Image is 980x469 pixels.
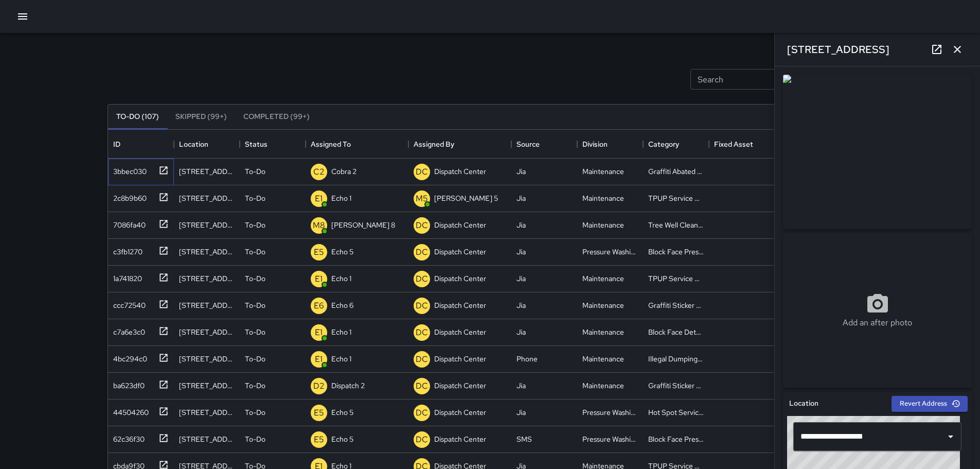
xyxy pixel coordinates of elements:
div: 1501 Harrison Street [179,354,235,364]
div: 901 Broadway [179,380,235,391]
div: 62c36f30 [109,430,145,444]
p: DC [416,273,428,285]
p: Echo 5 [331,434,353,444]
p: Dispatch Center [434,247,486,257]
p: E1 [315,193,323,205]
p: C2 [313,166,325,178]
div: Block Face Pressure Washed [648,434,704,444]
div: Jia [516,407,526,418]
div: c3fb1270 [109,242,142,257]
div: ID [108,130,174,159]
p: E5 [314,407,324,419]
p: To-Do [245,220,265,230]
div: Category [648,130,679,159]
p: Echo 5 [331,407,353,418]
p: To-Do [245,273,265,284]
p: Cobra 2 [331,166,357,177]
p: Echo 1 [331,193,351,203]
p: Dispatch Center [434,354,486,364]
div: Status [240,130,306,159]
div: Hot Spot Serviced [648,407,704,418]
div: Block Face Pressure Washed [648,247,704,257]
div: 1a741820 [109,269,142,284]
div: ccc72540 [109,296,146,310]
p: To-Do [245,380,265,391]
p: DC [416,407,428,419]
div: Graffiti Sticker Abated Small [648,300,704,310]
p: Dispatch Center [434,434,486,444]
p: Dispatch Center [434,380,486,391]
div: Assigned To [311,130,351,159]
p: Dispatch Center [434,220,486,230]
p: Echo 5 [331,247,353,257]
div: Maintenance [582,380,624,391]
div: 1645 Telegraph Avenue [179,273,235,284]
div: Division [582,130,608,159]
p: Dispatch Center [434,166,486,177]
div: 2315 Valdez Street [179,193,235,203]
div: Fixed Asset [709,130,775,159]
div: Maintenance [582,273,624,284]
div: Maintenance [582,354,624,364]
p: [PERSON_NAME] 5 [434,193,498,203]
p: DC [416,433,428,446]
p: DC [416,246,428,258]
div: 4bc294c0 [109,350,147,364]
div: Maintenance [582,166,624,177]
p: DC [416,219,428,232]
p: Echo 6 [331,300,353,310]
div: Source [516,130,540,159]
p: Dispatch 2 [331,380,365,391]
p: DC [416,380,428,392]
p: [PERSON_NAME] 8 [331,220,395,230]
div: Jia [516,300,526,310]
div: TPUP Service Requested [648,273,704,284]
p: E1 [315,326,323,339]
div: Assigned To [306,130,408,159]
p: To-Do [245,247,265,257]
p: Dispatch Center [434,273,486,284]
div: Jia [516,273,526,284]
div: 2c8b9b60 [109,189,147,203]
div: 1805 Harrison Street [179,300,235,310]
p: E5 [314,433,324,446]
div: Graffiti Sticker Abated Small [648,380,704,391]
div: Jia [516,380,526,391]
div: 1703 Telegraph Avenue [179,220,235,230]
div: Maintenance [582,300,624,310]
div: Division [577,130,643,159]
p: DC [416,166,428,178]
div: Status [245,130,268,159]
div: Graffiti Abated Large [648,166,704,177]
p: DC [416,300,428,312]
div: Maintenance [582,220,624,230]
div: Pressure Washing [582,434,638,444]
div: Assigned By [408,130,511,159]
div: Pressure Washing [582,407,638,418]
p: To-Do [245,300,265,310]
div: Category [643,130,709,159]
p: E5 [314,246,324,258]
div: 3bbec030 [109,162,147,177]
div: Jia [516,220,526,230]
p: To-Do [245,354,265,364]
div: Source [511,130,577,159]
div: 7086fa40 [109,216,146,230]
button: Completed (99+) [235,105,318,129]
div: Maintenance [582,193,624,203]
button: To-Do (107) [108,105,167,129]
p: To-Do [245,327,265,337]
p: DC [416,353,428,366]
p: Echo 1 [331,354,351,364]
p: Dispatch Center [434,300,486,310]
p: D2 [313,380,325,392]
div: 1245 Broadway [179,327,235,337]
p: To-Do [245,193,265,203]
div: c7a6e3c0 [109,323,145,337]
p: To-Do [245,407,265,418]
div: Fixed Asset [714,130,753,159]
div: Jia [516,327,526,337]
p: Echo 1 [331,273,351,284]
div: 505 17th Street [179,407,235,418]
div: ID [113,130,120,159]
